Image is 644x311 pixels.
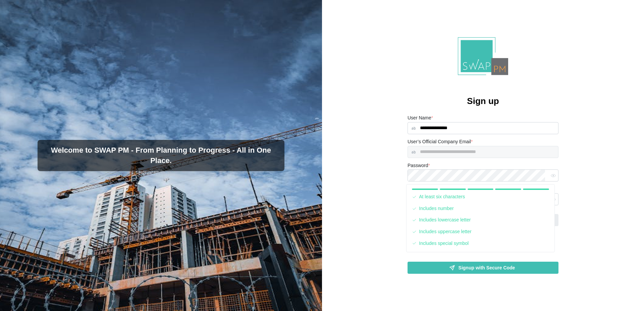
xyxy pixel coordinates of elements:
label: User’s Official Company Email [408,138,473,146]
div: Includes special symbol [419,240,469,247]
div: Includes number [419,205,454,212]
img: Logo [458,37,508,75]
div: At least six characters [419,193,465,201]
div: Includes lowercase letter [419,216,471,224]
label: User Name [408,114,433,122]
a: Signup with Secure Code [408,262,558,274]
div: Includes uppercase letter [419,228,471,236]
h2: Sign up [467,95,499,107]
span: Signup with Secure Code [459,262,515,273]
label: Password [408,162,430,169]
h3: Welcome to SWAP PM - From Planning to Progress - All in One Place. [43,145,279,166]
